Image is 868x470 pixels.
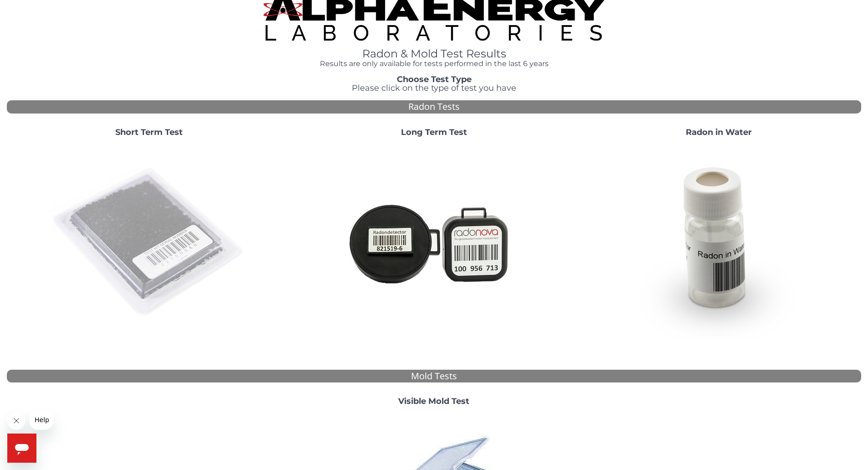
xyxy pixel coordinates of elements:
[686,127,752,137] strong: Radon in Water
[7,434,36,463] iframe: Button to launch messaging window
[352,83,516,93] span: Please click on the type of test you have
[51,145,247,341] img: ShortTerm.jpg
[7,370,861,383] div: Mold Tests
[621,145,817,341] img: RadoninWater.jpg
[263,48,605,60] h1: Radon & Mold Test Results
[397,74,472,84] strong: Choose Test Type
[401,127,467,137] strong: Long Term Test
[115,127,183,137] strong: Short Term Test
[398,396,469,406] strong: Visible Mold Test
[263,60,605,68] h4: Results are only available for tests performed in the last 6 years
[29,410,53,430] iframe: Message from company
[336,145,532,341] img: Radtrak2vsRadtrak3.jpg
[7,412,26,430] iframe: Close message
[7,100,861,114] div: Radon Tests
